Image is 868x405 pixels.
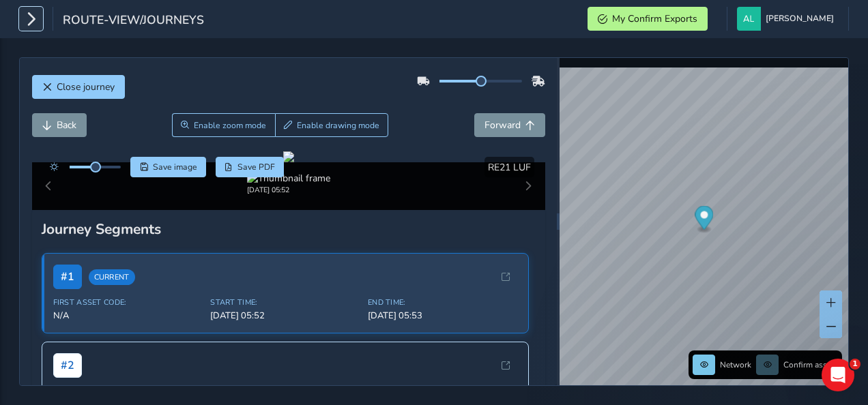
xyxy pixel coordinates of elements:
[194,120,266,131] span: Enable zoom mode
[210,297,360,307] span: Start Time:
[89,269,135,285] span: Current
[275,113,389,137] button: Draw
[368,297,517,307] span: End Time:
[612,12,697,25] span: My Confirm Exports
[766,7,834,31] span: [PERSON_NAME]
[172,113,275,137] button: Zoom
[32,113,87,137] button: Back
[153,162,197,172] span: Save image
[53,353,82,378] span: # 2
[588,7,708,31] button: My Confirm Exports
[237,162,275,172] span: Save PDF
[247,185,330,195] div: [DATE] 05:52
[484,119,521,132] span: Forward
[474,113,545,137] button: Forward
[737,7,761,31] img: diamond-layout
[850,359,860,370] span: 1
[130,157,206,177] button: Save
[53,310,203,322] span: N/A
[368,310,517,322] span: [DATE] 05:53
[63,12,204,31] span: route-view/journeys
[42,220,536,239] div: Journey Segments
[57,80,115,93] span: Close journey
[53,265,82,289] span: # 1
[720,359,751,370] span: Network
[297,120,379,131] span: Enable drawing mode
[737,7,839,31] button: [PERSON_NAME]
[210,310,360,322] span: [DATE] 05:52
[783,359,838,370] span: Confirm assets
[32,75,125,99] button: Close journey
[53,297,203,307] span: First Asset Code:
[695,206,714,234] div: Map marker
[822,359,854,391] iframe: Intercom live chat
[488,161,531,174] span: RE21 LUF
[216,157,285,177] button: PDF
[247,172,330,185] img: Thumbnail frame
[57,119,76,132] span: Back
